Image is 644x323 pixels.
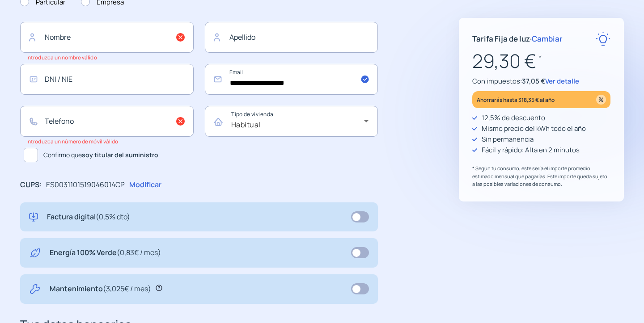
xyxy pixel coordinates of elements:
[596,31,610,46] img: rate-E.svg
[26,54,97,61] small: Introduzca un nombre válido
[43,150,158,160] span: Confirmo que
[117,247,161,257] span: (0,83€ / mes)
[472,76,610,87] p: Con impuestos:
[472,33,563,45] p: Tarifa Fija de luz ·
[522,76,545,86] span: 37,05 €
[26,138,119,145] small: Introduzca un número de móvil válido
[50,283,151,295] p: Mantenimiento
[29,247,41,259] img: energy-green.svg
[129,179,161,191] p: Modificar
[29,211,38,223] img: digital-invoice.svg
[482,134,534,145] p: Sin permanencia
[231,111,273,118] mat-label: Tipo de vivienda
[596,95,606,105] img: percentage_icon.svg
[47,211,130,223] p: Factura digital
[482,123,586,134] p: Mismo precio del kWh todo el año
[532,34,563,44] span: Cambiar
[477,95,555,105] p: Ahorrarás hasta 318,35 € al año
[231,120,261,130] span: Habitual
[46,179,125,191] p: ES0031101519046014CP
[472,46,610,76] p: 29,30 €
[545,76,579,86] span: Ver detalle
[82,151,158,159] b: soy titular del suministro
[50,247,161,259] p: Energía 100% Verde
[103,284,151,294] span: (3,025€ / mes)
[96,212,130,222] span: (0,5% dto)
[20,179,42,191] p: CUPS:
[482,145,580,155] p: Fácil y rápido: Alta en 2 minutos
[29,283,41,295] img: tool.svg
[482,113,545,123] p: 12,5% de descuento
[472,164,610,188] p: * Según tu consumo, este sería el importe promedio estimado mensual que pagarías. Este importe qu...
